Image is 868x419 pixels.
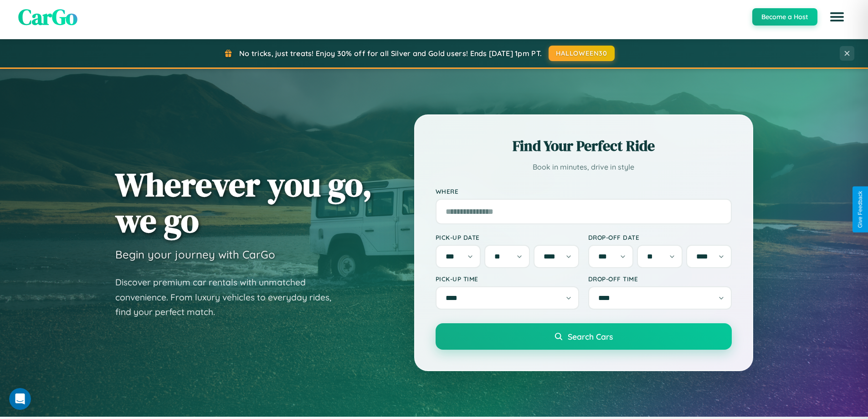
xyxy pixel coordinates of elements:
[239,49,542,58] span: No tricks, just treats! Enjoy 30% off for all Silver and Gold users! Ends [DATE] 1pm PT.
[588,275,732,283] label: Drop-off Time
[9,388,31,410] iframe: Intercom live chat
[436,160,732,174] p: Book in minutes, drive in style
[857,191,863,228] div: Give Feedback
[115,275,343,320] p: Discover premium car rentals with unmatched convenience. From luxury vehicles to everyday rides, ...
[752,8,817,26] button: Become a Host
[588,233,732,241] label: Drop-off Date
[115,166,372,238] h1: Wherever you go, we go
[549,46,615,61] button: HALLOWEEN30
[115,248,275,261] h3: Begin your journey with CarGo
[824,4,850,30] button: Open menu
[436,187,732,195] label: Where
[436,275,579,283] label: Pick-up Time
[568,331,613,341] span: Search Cars
[436,323,732,350] button: Search Cars
[436,233,579,241] label: Pick-up Date
[18,2,77,32] span: CarGo
[436,136,732,156] h2: Find Your Perfect Ride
